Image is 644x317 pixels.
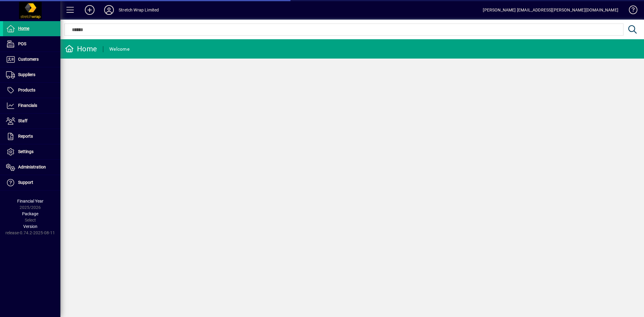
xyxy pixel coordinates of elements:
span: Version [23,224,37,229]
a: Knowledge Base [624,1,636,21]
span: Administration [18,165,46,169]
a: Financials [3,98,60,113]
span: Financial Year [17,199,43,203]
span: Package [22,211,38,216]
span: Home [18,26,29,31]
span: Settings [18,149,34,154]
span: POS [18,41,26,46]
a: Customers [3,52,60,67]
div: Stretch Wrap Limited [119,5,159,15]
span: Customers [18,57,39,62]
a: Support [3,175,60,190]
button: Profile [99,5,119,15]
span: Support [18,180,33,185]
a: Administration [3,160,60,175]
span: Reports [18,134,33,139]
a: POS [3,37,60,52]
a: Settings [3,144,60,159]
a: Suppliers [3,67,60,82]
a: Staff [3,114,60,129]
span: Products [18,88,35,92]
button: Add [80,5,99,15]
span: Financials [18,103,37,108]
span: Suppliers [18,72,35,77]
a: Reports [3,129,60,144]
div: Home [65,44,97,54]
span: Staff [18,118,27,123]
div: [PERSON_NAME] [EMAIL_ADDRESS][PERSON_NAME][DOMAIN_NAME] [483,5,618,15]
div: Welcome [109,44,130,54]
a: Products [3,83,60,98]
